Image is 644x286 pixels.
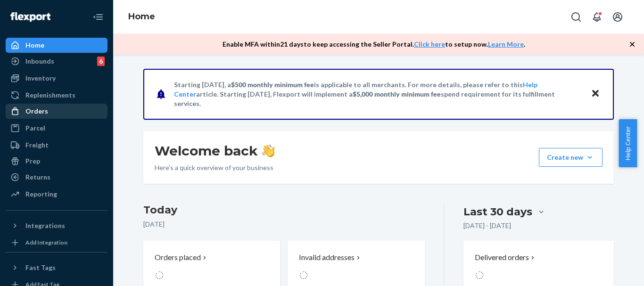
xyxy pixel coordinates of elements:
a: Add Integration [6,237,107,248]
div: Orders [25,106,48,116]
button: Help Center [619,119,637,167]
div: Parcel [25,123,45,133]
button: Create new [539,148,603,167]
div: Last 30 days [463,204,532,219]
button: Close Navigation [89,8,107,26]
p: Invalid addresses [299,252,355,263]
button: Close [589,87,602,101]
a: Click here [414,40,445,48]
img: Flexport logo [10,12,50,22]
a: Reporting [6,187,107,202]
span: $500 monthly minimum fee [231,81,314,89]
span: Support [69,7,103,15]
p: Enable MFA within 21 days to keep accessing the Seller Portal. to setup now. . [223,40,525,49]
button: Delivered orders [475,252,537,263]
div: Prep [25,156,40,166]
a: Parcel [6,121,107,136]
a: Returns [6,170,107,185]
a: Home [128,11,155,22]
a: Inventory [6,71,107,86]
div: 6 [97,57,105,66]
a: Replenishments [6,88,107,103]
span: $5,000 monthly minimum fee [353,90,441,98]
ol: breadcrumbs [121,3,163,31]
p: [DATE] - [DATE] [463,221,511,230]
a: Inbounds6 [6,54,107,69]
p: [DATE] [143,220,425,229]
h3: Today [143,203,425,218]
p: Orders placed [155,252,201,263]
div: Inventory [25,74,56,83]
div: Returns [25,172,50,182]
div: Fast Tags [25,263,56,272]
button: Fast Tags [6,260,107,275]
a: Orders [6,104,107,119]
div: Add Integration [25,238,67,246]
div: Replenishments [25,90,75,100]
div: Freight [25,140,49,150]
a: Home [6,38,107,53]
div: Inbounds [25,57,54,66]
button: Open Search Box [567,8,586,26]
a: Prep [6,154,107,169]
h1: Welcome back [155,142,275,159]
div: Home [25,41,44,50]
button: Open notifications [587,8,606,26]
button: Open account menu [608,8,627,26]
p: Here’s a quick overview of your business [155,163,275,172]
a: Freight [6,138,107,153]
p: Starting [DATE], a is applicable to all merchants. For more details, please refer to this article... [174,80,582,108]
img: hand-wave emoji [262,144,275,157]
div: Integrations [25,221,65,230]
button: Integrations [6,218,107,233]
a: Learn More [488,40,524,48]
div: Reporting [25,189,57,199]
